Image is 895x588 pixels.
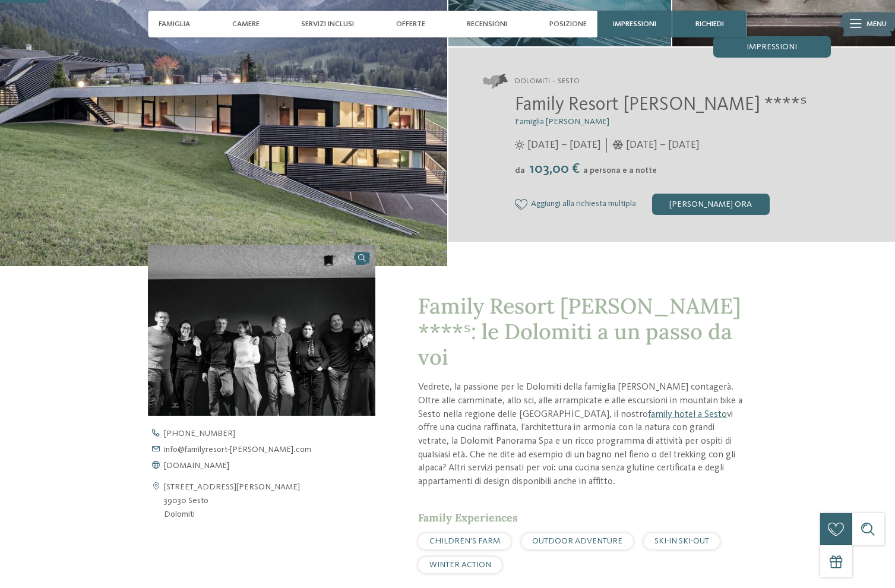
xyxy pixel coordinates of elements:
a: [PHONE_NUMBER] [148,429,394,437]
span: WINTER ACTION [429,561,491,569]
span: SKI-IN SKI-OUT [654,537,709,545]
span: info@ familyresort-[PERSON_NAME]. com [164,445,311,454]
span: [DATE] – [DATE] [626,138,700,153]
span: [PHONE_NUMBER] [164,429,235,437]
span: [DOMAIN_NAME] [164,461,229,470]
span: Famiglia [PERSON_NAME] [515,118,609,126]
span: OUTDOOR ADVENTURE [532,537,622,545]
p: Vedrete, la passione per le Dolomiti della famiglia [PERSON_NAME] contagerà. Oltre alle camminate... [418,381,747,489]
span: Impressioni [747,43,797,51]
i: Orari d'apertura inverno [612,140,624,150]
span: Posizione [549,20,587,29]
span: Famiglia [159,20,190,29]
span: Family Resort [PERSON_NAME] ****ˢ [515,96,807,115]
a: info@familyresort-[PERSON_NAME].com [148,445,394,454]
a: [DOMAIN_NAME] [148,461,394,470]
span: da [515,166,525,175]
a: family hotel a Sesto [648,410,727,419]
span: Family Experiences [418,511,518,524]
span: CHILDREN’S FARM [429,537,500,545]
span: Aggiungi alla richiesta multipla [531,200,636,209]
span: Impressioni [613,20,656,29]
img: Il nostro family hotel a Sesto, il vostro rifugio sulle Dolomiti. [148,245,375,416]
span: Servizi inclusi [301,20,354,29]
i: Orari d'apertura estate [515,140,524,150]
span: Recensioni [467,20,507,29]
span: [DATE] – [DATE] [527,138,601,153]
div: [PERSON_NAME] ora [652,194,770,215]
span: Offerte [396,20,425,29]
span: Dolomiti – Sesto [515,76,580,87]
span: richiedi [695,20,724,29]
span: Family Resort [PERSON_NAME] ****ˢ: le Dolomiti a un passo da voi [418,292,741,371]
span: 103,00 € [526,162,582,176]
span: Camere [232,20,260,29]
span: a persona e a notte [583,166,657,175]
address: [STREET_ADDRESS][PERSON_NAME] 39030 Sesto Dolomiti [164,480,300,521]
